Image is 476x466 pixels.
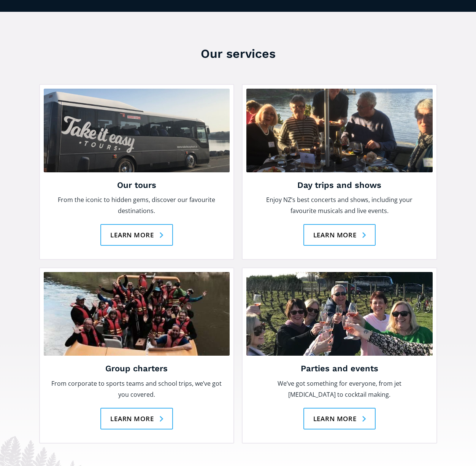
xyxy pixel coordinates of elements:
[51,378,222,400] p: From corporate to sports teams and school trips, we’ve got you covered.
[254,363,425,374] h4: Parties and events
[246,272,433,356] img: A group of men and women standing in a vineyard clinking wine glasses
[254,180,425,191] h4: Day trips and shows
[303,224,376,246] a: Learn more
[51,180,222,191] h4: Our tours
[246,89,433,172] img: Take it Easy Happy customers enjoying trip
[51,363,222,374] h4: Group charters
[51,194,222,216] p: From the iconic to hidden gems, discover our favourite destinations.
[303,408,376,429] a: Learn more
[254,194,425,216] p: Enjoy NZ’s best concerts and shows, including your favourite musicals and live events.
[100,224,173,246] a: Learn more
[44,89,230,172] img: Take it Easy Tours coach on the road
[100,408,173,429] a: Learn more
[254,378,425,400] p: We’ve got something for everyone, from jet [MEDICAL_DATA] to cocktail making.
[44,272,230,356] img: Take it Easy happy group having a picture
[39,46,437,61] h3: Our services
